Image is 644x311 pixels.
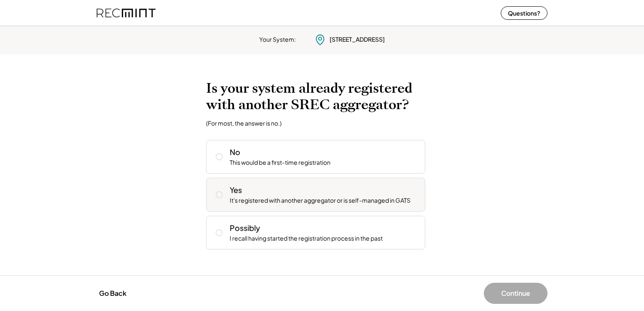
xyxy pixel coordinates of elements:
[230,196,411,205] div: It's registered with another aggregator or is self-managed in GATS
[230,158,330,167] div: This would be a first-time registration
[97,284,129,303] button: Go Back
[230,185,242,195] div: Yes
[206,80,438,113] h2: Is your system already registered with another SREC aggregator?
[501,6,547,20] button: Questions?
[230,147,240,157] div: No
[230,234,383,243] div: I recall having started the registration process in the past
[259,35,296,44] div: Your System:
[484,283,547,304] button: Continue
[206,119,282,127] div: (For most, the answer is no.)
[330,35,385,44] div: [STREET_ADDRESS]
[97,2,156,24] img: recmint-logotype%403x%20%281%29.jpeg
[230,223,260,233] div: Possibly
